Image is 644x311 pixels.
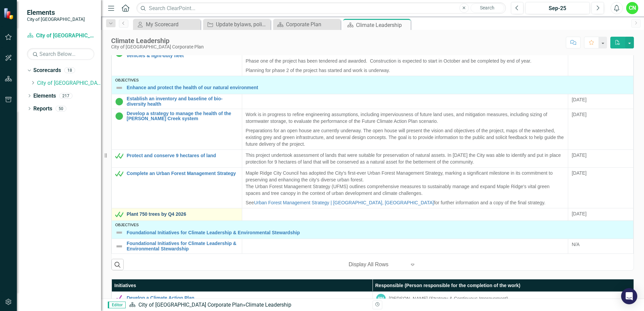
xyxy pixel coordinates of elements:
[64,68,75,73] div: 18
[572,97,586,102] span: [DATE]
[246,302,291,308] div: Climate Leadership
[572,241,630,248] div: N/A
[27,32,94,40] a: City of [GEOGRAPHIC_DATA] Corporate Plan
[112,292,373,306] td: Double-Click to Edit Right Click for Context Menu
[127,212,238,217] a: Plant 750 trees by Q4 2026
[242,167,568,208] td: Double-Click to Edit
[33,92,56,100] a: Elements
[135,20,199,29] a: My Scorecard
[572,112,586,117] span: [DATE]
[111,44,204,49] div: City of [GEOGRAPHIC_DATA] Corporate Plan
[568,109,634,149] td: Double-Click to Edit
[112,94,242,109] td: Double-Click to Edit Right Click for Context Menu
[112,239,242,254] td: Double-Click to Edit Right Click for Context Menu
[216,20,269,29] div: Update bylaws, policies and the OCP to reflect the direction of the Urban Forest Management Strat...
[37,79,101,87] a: City of [GEOGRAPHIC_DATA] Corporate Plan
[115,112,123,120] img: In Progress
[528,4,587,12] div: Sep-25
[115,98,123,106] img: In Progress
[275,20,339,29] a: Corporate Plan
[127,241,238,251] a: Foundational Initiatives for Climate Leadership & Environmental Stewardship
[246,111,565,126] p: Work is in progress to refine engineering assumptions, including imperviousness of future land us...
[115,170,123,178] img: Met
[626,2,638,14] button: CN
[254,200,434,205] a: Urban Forest Management Strategy | [GEOGRAPHIC_DATA], [GEOGRAPHIC_DATA]
[246,198,565,206] p: See for further information and a copy of the final strategy.
[246,170,565,183] p: Maple Ridge City Council has adopted the City’s first-ever Urban Forest Management Strategy, mark...
[205,20,269,29] a: Update bylaws, policies and the OCP to reflect the direction of the Urban Forest Management Strat...
[568,239,634,254] td: Double-Click to Edit
[127,153,238,158] a: Protect and conserve 9 hectares of land
[27,48,94,60] input: Search Below...
[112,220,634,239] td: Double-Click to Edit Right Click for Context Menu
[471,3,504,13] button: Search
[525,2,590,14] button: Sep-25
[127,296,369,301] a: Develop a Climate Action Plan
[242,109,568,149] td: Double-Click to Edit
[146,20,199,29] div: My Scorecard
[112,46,242,76] td: Double-Click to Edit Right Click for Context Menu
[112,76,634,94] td: Double-Click to Edit Right Click for Context Menu
[115,242,123,250] img: Not Defined
[115,210,123,218] img: Met
[572,211,586,216] span: [DATE]
[27,16,85,22] small: City of [GEOGRAPHIC_DATA]
[112,109,242,149] td: Double-Click to Edit Right Click for Context Menu
[33,105,52,113] a: Reports
[115,78,630,82] div: Objectives
[246,126,565,147] p: Preparations for an open house are currently underway. The open house will present the vision and...
[112,167,242,208] td: Double-Click to Edit Right Click for Context Menu
[115,294,123,302] img: Complete
[127,96,238,107] a: Establish an inventory and baseline of bio-diversity health
[138,302,243,308] a: City of [GEOGRAPHIC_DATA] Corporate Plan
[112,149,242,167] td: Double-Click to Edit Right Click for Context Menu
[111,37,204,44] div: Climate Leadership
[246,66,565,74] p: Planning for phase 2 of the project has started and work is underway.
[33,67,61,74] a: Scorecards
[115,223,630,227] div: Objectives
[242,46,568,76] td: Double-Click to Edit
[242,149,568,167] td: Double-Click to Edit
[56,106,66,111] div: 50
[242,94,568,109] td: Double-Click to Edit
[136,2,506,14] input: Search ClearPoint...
[115,152,123,160] img: Met
[112,208,242,220] td: Double-Click to Edit Right Click for Context Menu
[127,85,630,90] a: Enhance and protect the health of our natural environment
[3,7,15,20] img: ClearPoint Strategy
[480,5,494,10] span: Search
[572,152,586,158] span: [DATE]
[115,84,123,92] img: Not Defined
[108,302,126,308] span: Editor
[246,56,565,66] p: Phase one of the project has been tendered and awarded. Construction is expected to start in Octo...
[59,93,72,99] div: 217
[127,111,238,122] a: Develop a strategy to manage the health of the [PERSON_NAME] Creek system
[356,21,409,29] div: Climate Leadership
[568,46,634,76] td: Double-Click to Edit
[127,230,630,235] a: Foundational Initiatives for Climate Leadership & Environmental Stewardship
[242,239,568,254] td: Double-Click to Edit
[246,183,565,198] p: The Urban Forest Management Strategy (UFMS) outlines comprehensive measures to sustainably manage...
[568,94,634,109] td: Double-Click to Edit
[27,8,85,16] span: Elements
[621,288,637,304] div: Open Intercom Messenger
[115,229,123,237] img: Not Defined
[568,167,634,208] td: Double-Click to Edit
[376,294,386,303] div: BM
[568,149,634,167] td: Double-Click to Edit
[246,152,565,165] p: This project undertook assessment of lands that were suitable for preservation of natural assets....
[127,171,238,176] a: Complete an Urban Forest Management Strategy
[373,292,634,306] td: Double-Click to Edit
[242,208,568,220] td: Double-Click to Edit
[572,170,586,176] span: [DATE]
[389,295,508,302] div: [PERSON_NAME] (Strategy & Continuous Improvement)
[129,301,367,309] div: »
[286,20,339,29] div: Corporate Plan
[568,208,634,220] td: Double-Click to Edit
